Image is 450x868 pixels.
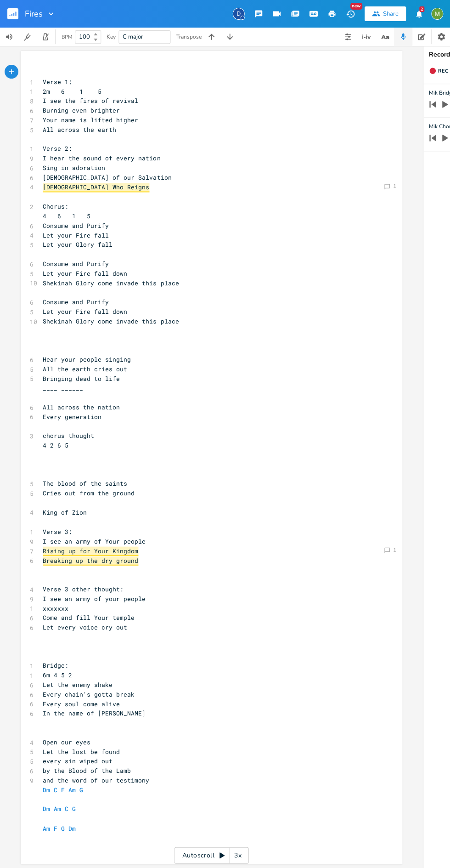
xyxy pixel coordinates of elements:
div: New [350,3,362,10]
span: G [79,785,83,793]
div: 2 [419,6,424,12]
span: The blood of the saints [43,479,127,487]
span: G [72,804,76,812]
div: Transpose [176,34,201,40]
div: BPM [62,34,72,40]
span: Let your Fire fall down [43,307,127,315]
span: ____ ______ [43,383,83,391]
button: New [341,6,359,22]
span: by the Blood of the Lamb [43,766,131,774]
span: Your name is lifted higher [43,116,138,124]
span: Am [43,823,50,831]
span: Let the enemy shake [43,680,112,688]
span: King of Zion [43,508,87,516]
span: Open our eyes [43,737,90,745]
img: Mik Sivak [431,8,443,20]
span: Every soul come alive [43,699,120,707]
div: Key [107,34,116,40]
span: Dm [68,823,76,831]
span: All the earth cries out [43,364,127,373]
button: Share [364,6,405,21]
span: 6m 4 5 2 [43,670,72,678]
span: 2m 6 1 5 [43,87,101,96]
span: Breaking up the dry ground [43,556,138,565]
div: 1 [393,546,396,552]
span: Verse 2: [43,144,72,153]
span: F [54,823,57,831]
div: David Jones [232,8,244,20]
span: Burning even brighter [43,106,120,114]
span: I see the fires of revival [43,96,138,105]
span: Let your Fire fall down [43,269,127,277]
span: Sing in adoration [43,164,105,172]
span: Consume and Purify [43,259,109,267]
span: I see an army of your people [43,594,146,602]
span: Am [68,785,76,793]
span: 4 2 6 5 [43,441,68,449]
span: All across the earth [43,125,116,134]
span: xxxxxxx [43,603,68,612]
span: [DEMOGRAPHIC_DATA] Who Reigns [43,183,149,192]
div: 3x [230,846,246,862]
span: Consume and Purify [43,221,109,229]
span: Let your Glory fall [43,240,112,248]
span: Cries out from the ground [43,488,135,497]
div: Share [382,10,398,18]
span: C major [123,33,143,41]
span: Dm [43,804,50,812]
span: F [61,785,65,793]
span: and the word of our testimony [43,775,149,783]
span: Rising up for Your Kingdom [43,546,138,555]
span: Come and fill Your temple [43,613,135,621]
span: 4 6 1 5 [43,211,90,220]
span: Fires [25,10,43,18]
span: Let your Fire fall [43,231,109,239]
span: Every generation [43,412,101,420]
span: every sin wiped out [43,756,112,764]
span: C [54,785,57,793]
div: 1 [393,183,396,189]
span: Shekinah Glory come invade this place [43,278,179,287]
span: Hear your people singing [43,355,131,363]
button: 2 [409,6,427,22]
span: Consume and Purify [43,297,109,306]
span: Let every voice cry out [43,622,127,630]
span: Shekinah Glory come invade this place [43,317,179,325]
span: In the name of [PERSON_NAME] [43,708,146,716]
span: Bringing dead to life [43,374,120,382]
span: G [61,823,65,831]
span: Bridge: [43,660,68,669]
span: C [65,804,68,812]
span: I see an army of Your people [43,536,146,545]
span: Chorus: [43,202,68,210]
span: Dm [43,785,50,793]
span: Let the lost be found [43,747,120,755]
span: All across the nation [43,403,120,411]
span: Am [54,804,61,812]
span: [DEMOGRAPHIC_DATA] of our Salvation [43,173,171,182]
span: Verse 1: [43,78,72,86]
span: chorus thought [43,431,94,439]
span: I hear the sound of every nation [43,154,160,162]
span: Verse 3: [43,527,72,535]
span: Rec [438,68,448,74]
div: Autoscroll [174,846,248,862]
span: Every chain's gotta break [43,689,135,698]
span: Verse 3 other thought: [43,584,124,592]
